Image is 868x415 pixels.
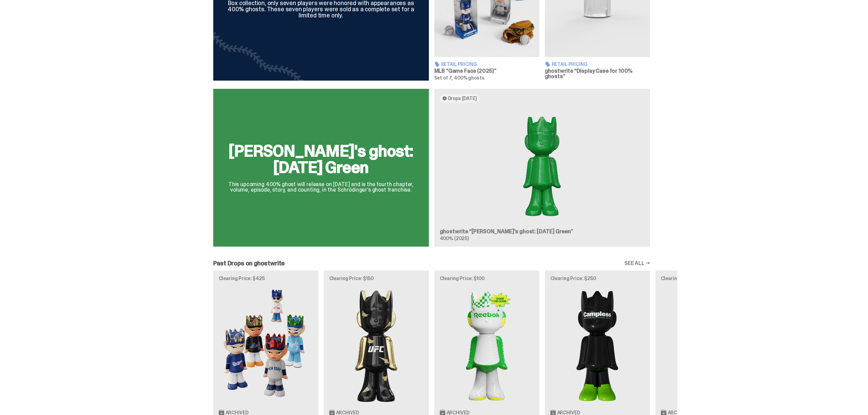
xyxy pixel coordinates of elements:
[329,276,423,281] p: Clearing Price: $150
[440,286,534,404] img: Court Victory
[545,68,650,79] h3: ghostwrite “Display Case for 100% ghosts”
[624,261,650,266] a: SEE ALL →
[329,286,423,404] img: Ruby
[668,410,691,415] span: Archived
[440,235,469,241] span: 400% (2025)
[221,143,421,176] h2: [PERSON_NAME]'s ghost: [DATE] Green
[440,108,645,223] img: Schrödinger's ghost: Sunday Green
[434,68,539,74] h3: MLB “Game Face (2025)”
[552,62,588,67] span: Retail Pricing
[336,410,359,415] span: Archived
[213,260,285,266] h2: Past Drops on ghostwrite
[440,276,534,281] p: Clearing Price: $100
[550,276,645,281] p: Clearing Price: $250
[434,75,484,81] span: Set of 7, 400% ghosts
[221,182,421,193] p: This upcoming 400% ghost will release on [DATE] and is the fourth chapter, volume, episode, story...
[661,276,755,281] p: Clearing Price: $150
[447,410,469,415] span: Archived
[226,410,248,415] span: Archived
[557,410,580,415] span: Archived
[441,62,477,67] span: Retail Pricing
[219,286,313,404] img: Game Face (2025)
[219,276,313,281] p: Clearing Price: $425
[550,286,645,404] img: Campless
[440,229,645,234] h3: ghostwrite “[PERSON_NAME]'s ghost: [DATE] Green”
[448,96,477,101] span: Drops [DATE]
[661,286,755,404] img: Schrödinger's ghost: Orange Vibe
